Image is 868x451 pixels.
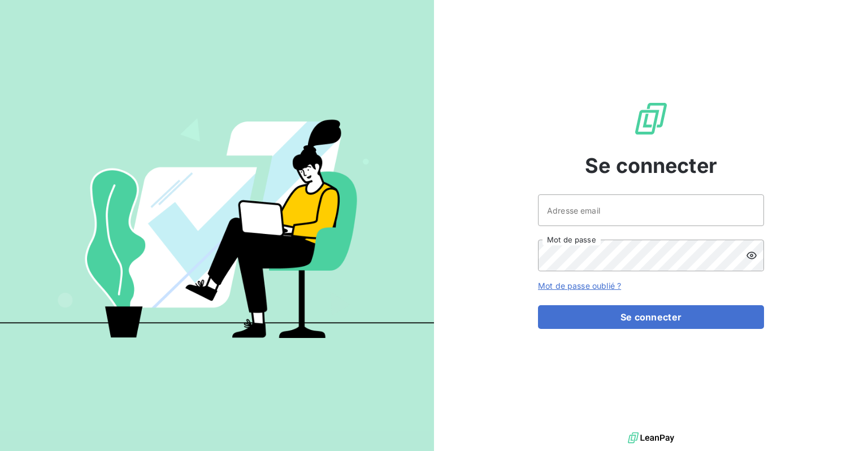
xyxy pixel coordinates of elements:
[538,194,764,226] input: placeholder
[585,150,717,181] span: Se connecter
[538,305,764,329] button: Se connecter
[633,101,669,137] img: Logo LeanPay
[628,430,674,446] img: logo
[538,281,621,290] a: Mot de passe oublié ?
